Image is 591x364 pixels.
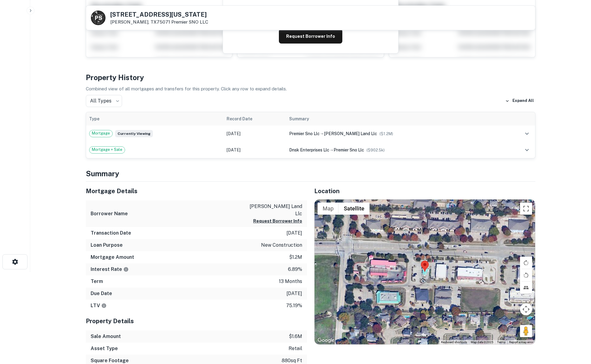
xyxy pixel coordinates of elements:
span: premier sno llc [289,131,320,136]
p: [DATE] [286,229,302,237]
th: Summary [286,112,503,125]
a: Terms (opens in new tab) [497,340,505,344]
h6: Interest Rate [91,266,129,273]
span: Map data ©2025 [471,340,493,344]
p: 6.89% [288,266,302,273]
p: [DATE] [286,290,302,297]
button: Drag Pegman onto the map to open Street View [520,325,532,337]
h6: Mortgage Amount [91,254,134,261]
h4: Property History [86,72,535,83]
p: 75.19% [286,302,302,309]
p: P S [95,14,102,22]
button: Request Borrower Info [279,29,342,44]
button: expand row [522,145,532,155]
span: ($ 902.5k ) [367,148,385,152]
div: → [289,130,500,137]
span: [PERSON_NAME] land llc [324,131,377,136]
span: Mortgage [89,130,112,136]
svg: The interest rates displayed on the website are for informational purposes only and may be report... [123,267,129,272]
a: Open this area in Google Maps (opens a new window) [316,336,336,344]
button: Map camera controls [520,303,532,315]
h6: Loan Purpose [91,242,123,249]
div: All Types [86,95,122,107]
a: Report a map error [509,340,533,344]
button: Show street map [318,203,339,215]
h6: Borrower Name [91,210,128,217]
svg: LTVs displayed on the website are for informational purposes only and may be reported incorrectly... [101,303,107,308]
button: Rotate map clockwise [520,257,532,269]
td: [DATE] [224,142,286,158]
a: Premier SNO LLC [171,19,208,24]
div: → [289,147,500,153]
td: [DATE] [224,125,286,142]
span: dnsk enterprises llc [289,148,329,152]
h5: Location [314,187,535,196]
img: Google [316,336,336,344]
h6: Sale Amount [91,333,121,340]
button: Expand All [504,96,535,106]
p: retail [289,345,302,352]
button: Request Borrower Info [253,217,302,225]
h6: Due Date [91,290,112,297]
h4: Summary [86,168,535,179]
h6: Asset Type [91,345,118,352]
h5: [STREET_ADDRESS][US_STATE] [110,11,208,18]
span: Mortgage + Sale [89,147,125,153]
span: Currently viewing [115,130,153,137]
p: [PERSON_NAME], TX75071 [110,19,208,25]
th: Record Date [224,112,286,125]
span: ($ 1.2M ) [379,132,393,136]
h6: LTV [91,302,107,309]
button: Rotate map counterclockwise [520,269,532,281]
button: Show satellite imagery [339,203,370,215]
th: Type [86,112,224,125]
h6: Transaction Date [91,229,131,237]
p: [PERSON_NAME] land llc [248,203,302,217]
p: Combined view of all mortgages and transfers for this property. Click any row to expand details. [86,85,535,93]
h5: Mortgage Details [86,187,307,196]
button: expand row [522,128,532,139]
p: new construction [261,242,302,249]
span: premier sno llc [334,148,364,152]
p: $1.2m [289,254,302,261]
button: Toggle fullscreen view [520,203,532,215]
button: Tilt map [520,281,532,294]
h5: Property Details [86,317,307,326]
p: $1.6m [289,333,302,340]
button: Keyboard shortcuts [441,340,467,344]
iframe: Chat Widget [561,316,591,345]
h6: Term [91,278,103,285]
p: 13 months [279,278,302,285]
